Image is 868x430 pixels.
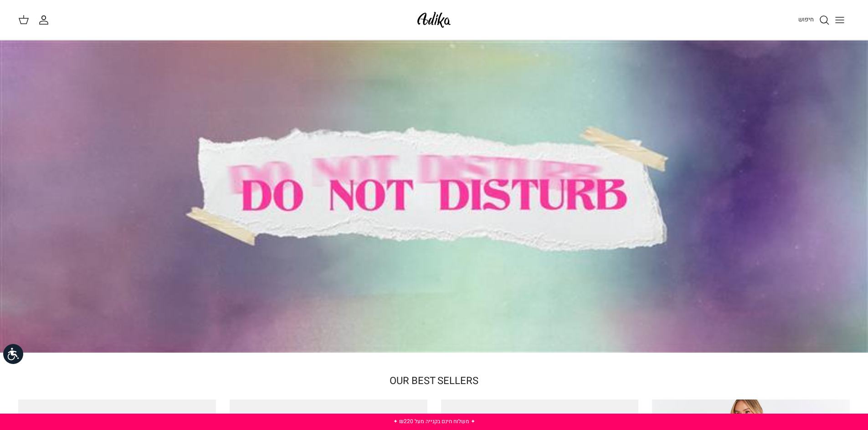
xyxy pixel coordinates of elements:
[798,15,830,25] a: חיפוש
[415,9,453,30] img: Adika IL
[798,15,814,24] span: חיפוש
[393,417,475,425] a: ✦ משלוח חינם בקנייה מעל ₪220 ✦
[390,374,478,388] a: OUR BEST SELLERS
[38,15,53,25] a: החשבון שלי
[830,10,850,30] button: Toggle menu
